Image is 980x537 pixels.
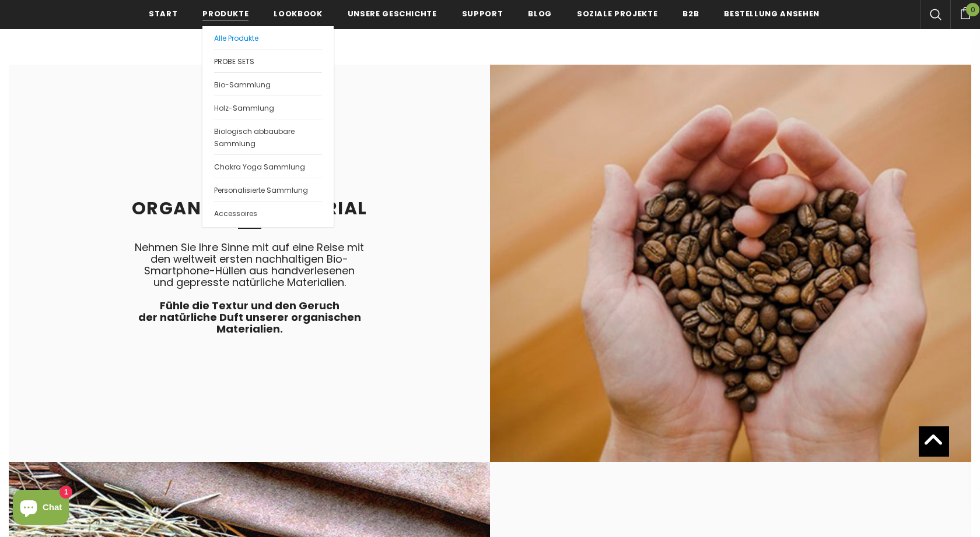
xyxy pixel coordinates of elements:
span: Bio-Sammlung [214,80,271,90]
a: Bio-Sammlung [214,72,322,96]
span: Start [149,8,177,19]
span: Biologisch abbaubare Sammlung [214,126,295,149]
span: Lookbook [274,8,322,19]
span: Support [462,8,503,19]
b: Fühle die Textur und den Geruch der natürliche Duft unserer organischen Materialien. [138,298,361,336]
a: Alle Produkte [214,26,322,49]
a: Chakra Yoga Sammlung [214,154,322,178]
a: Biologisch abbaubare Sammlung [214,119,322,154]
span: Blog [528,8,552,19]
span: Holz-Sammlung [214,103,274,113]
span: B2B [682,8,699,19]
a: 0 [950,5,980,19]
a: Holz-Sammlung [214,96,322,119]
span: Alle Produkte [214,33,258,43]
a: Personalisierte Sammlung [214,178,322,201]
span: Bestellung ansehen [724,8,820,19]
span: Chakra Yoga Sammlung [214,162,305,172]
span: Organisches Material [132,196,367,221]
span: Accessoires [214,209,257,218]
span: Unsere Geschichte [348,8,437,19]
a: PROBE SETS [214,49,322,72]
span: 0 [966,3,979,16]
span: Personalisierte Sammlung [214,185,308,195]
inbox-online-store-chat: Shopify online store chat [9,490,72,528]
span: PROBE SETS [214,56,254,66]
span: Nehmen Sie Ihre Sinne mit auf eine Reise mit den weltweit ersten nachhaltigen Bio-Smartphone-Hüll... [135,240,364,336]
a: Accessoires [214,201,322,224]
span: Produkte [202,8,249,19]
span: Soziale Projekte [577,8,657,19]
